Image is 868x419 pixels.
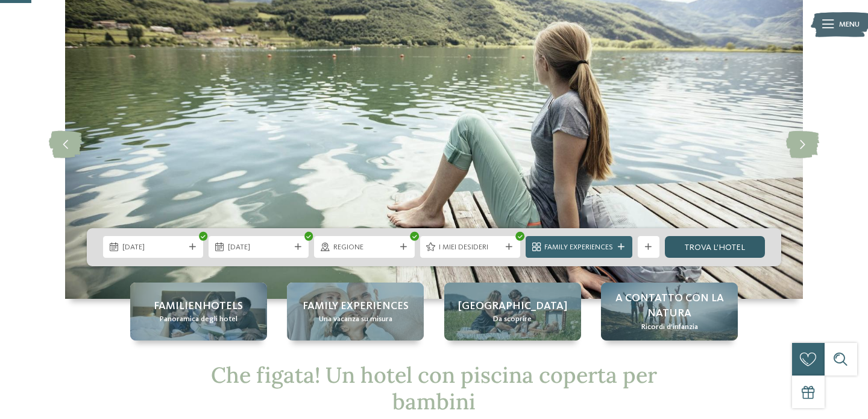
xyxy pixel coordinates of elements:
span: A contatto con la natura [612,291,727,321]
span: [DATE] [122,242,184,253]
span: Family experiences [303,299,409,314]
a: Cercate un hotel con piscina coperta per bambini in Alto Adige? [GEOGRAPHIC_DATA] Da scoprire [444,283,581,341]
span: Familienhotels [154,299,243,314]
a: Cercate un hotel con piscina coperta per bambini in Alto Adige? A contatto con la natura Ricordi ... [601,283,738,341]
span: Ricordi d’infanzia [641,322,698,333]
span: [GEOGRAPHIC_DATA] [458,299,567,314]
span: Family Experiences [544,242,613,253]
a: Cercate un hotel con piscina coperta per bambini in Alto Adige? Familienhotels Panoramica degli h... [130,283,267,341]
span: [DATE] [228,242,290,253]
a: trova l’hotel [665,236,765,258]
a: Cercate un hotel con piscina coperta per bambini in Alto Adige? Family experiences Una vacanza su... [287,283,424,341]
span: Da scoprire [493,314,532,325]
span: Che figata! Un hotel con piscina coperta per bambini [211,361,657,415]
span: Panoramica degli hotel [160,314,237,325]
span: Una vacanza su misura [319,314,392,325]
span: Regione [333,242,395,253]
span: I miei desideri [439,242,501,253]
